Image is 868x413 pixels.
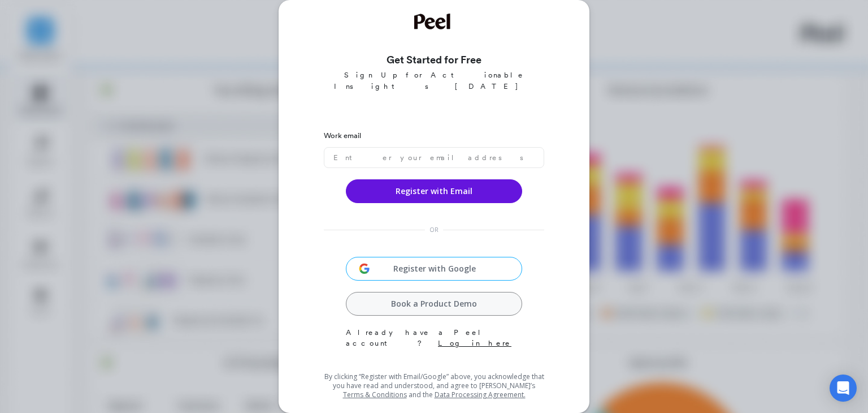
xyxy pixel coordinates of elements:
button: Register with Email [346,179,522,203]
span: Register with Google [373,263,496,274]
p: Already have a Peel account? [346,327,522,349]
img: svg+xml;base64,PHN2ZyB3aWR0aD0iMzIiIGhlaWdodD0iMzIiIHZpZXdCb3g9IjAgMCAzMiAzMiIgZmlsbD0ibm9uZSIgeG... [356,260,373,277]
button: Register with Google [346,257,522,281]
h3: Get Started for Free [324,52,544,67]
a: Log in here [438,339,511,347]
label: Work email [324,130,544,141]
div: Open Intercom Messenger [830,375,857,402]
p: Sign Up for Actionable Insights [DATE] [324,70,544,92]
a: Book a Product Demo [346,292,522,316]
input: Enter your email address [324,147,544,168]
p: By clicking “Register with Email/Google” above, you acknowledge that you have read and understood... [324,372,544,399]
a: Terms & Conditions [343,390,407,399]
img: Welcome to Peel [414,14,454,29]
a: Data Processing Agreement. [435,390,526,399]
span: OR [429,226,439,234]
